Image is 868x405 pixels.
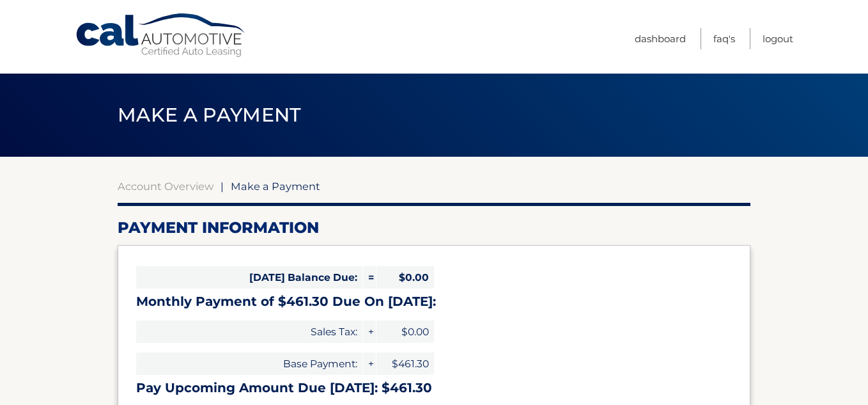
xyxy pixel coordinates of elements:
[136,294,732,310] h3: Monthly Payment of $461.30 Due On [DATE]:
[713,28,735,49] a: FAQ's
[363,266,376,289] span: =
[635,28,686,49] a: Dashboard
[363,321,376,343] span: +
[136,266,362,289] span: [DATE] Balance Due:
[221,180,224,193] span: |
[363,353,376,375] span: +
[118,103,301,127] span: Make a Payment
[136,353,362,375] span: Base Payment:
[118,218,750,237] h2: Payment Information
[118,180,213,193] a: Account Overview
[75,13,247,58] a: Cal Automotive
[376,266,434,289] span: $0.00
[376,321,434,343] span: $0.00
[763,28,793,49] a: Logout
[136,380,732,396] h3: Pay Upcoming Amount Due [DATE]: $461.30
[376,353,434,375] span: $461.30
[231,180,320,193] span: Make a Payment
[136,321,362,343] span: Sales Tax:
